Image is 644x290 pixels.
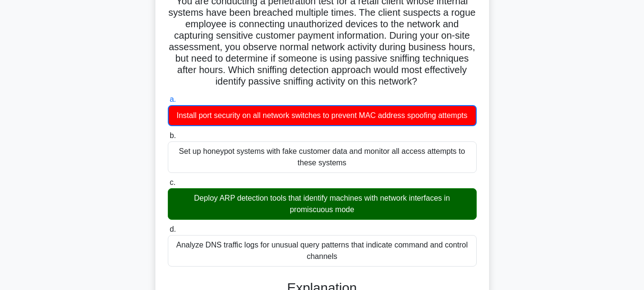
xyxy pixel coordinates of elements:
span: d. [170,225,176,233]
div: Install port security on all network switches to prevent MAC address spoofing attempts [168,105,477,126]
span: b. [170,131,176,140]
div: Deploy ARP detection tools that identify machines with network interfaces in promiscuous mode [168,188,477,220]
span: c. [170,178,175,186]
div: Set up honeypot systems with fake customer data and monitor all access attempts to these systems [168,141,477,173]
div: Analyze DNS traffic logs for unusual query patterns that indicate command and control channels [168,235,477,267]
span: a. [170,95,176,103]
